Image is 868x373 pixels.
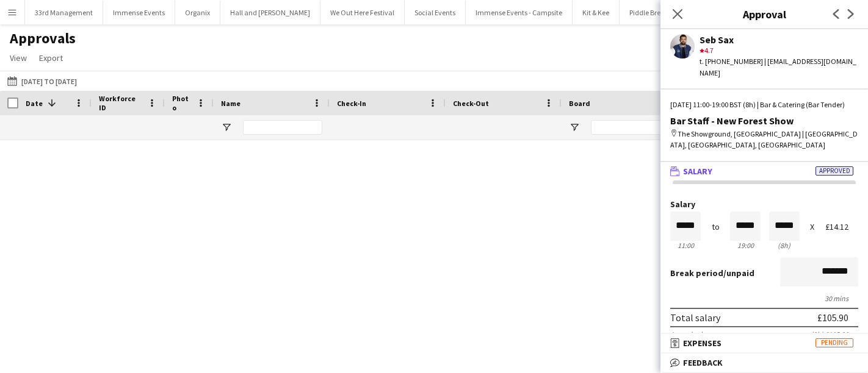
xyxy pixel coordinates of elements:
[620,1,686,24] button: Piddle Brewery
[816,166,853,176] span: Approved
[172,94,192,112] span: Photo
[670,294,858,303] div: 30 mins
[816,338,853,347] span: Pending
[670,268,723,279] span: Break period
[320,1,405,24] button: We Out Here Festival
[670,99,858,110] div: [DATE] 11:00-19:00 BST (8h) | Bar & Catering (Bar Tender)
[811,330,858,339] div: (8h) £105.90
[817,311,848,324] div: £105.90
[221,122,232,133] button: Open Filter Menu
[99,94,143,112] span: Workforce ID
[569,99,590,108] span: Board
[825,222,858,232] div: £14.12
[660,162,868,180] mat-expansion-panel-header: SalaryApproved
[10,52,27,63] span: View
[453,99,489,108] span: Check-Out
[670,129,858,151] div: The Showground, [GEOGRAPHIC_DATA] | [GEOGRAPHIC_DATA], [GEOGRAPHIC_DATA], [GEOGRAPHIC_DATA]
[34,50,68,66] a: Export
[670,330,712,339] div: Agreed salary
[569,122,580,133] button: Open Filter Menu
[810,222,814,232] div: X
[573,1,620,24] button: Kit & Kee
[25,1,103,24] button: 33rd Management
[591,120,676,135] input: Board Filter Input
[5,74,79,88] button: [DATE] to [DATE]
[670,241,701,250] div: 11:00
[670,268,754,279] label: /unpaid
[730,241,761,250] div: 19:00
[103,1,175,24] button: Immense Events
[175,1,220,24] button: Organix
[5,50,32,66] a: View
[700,34,858,45] div: Seb Sax
[700,56,858,78] div: t. [PHONE_NUMBER] | [EMAIL_ADDRESS][DOMAIN_NAME]
[337,99,366,108] span: Check-In
[221,99,241,108] span: Name
[660,353,868,372] mat-expansion-panel-header: Feedback
[683,357,723,368] span: Feedback
[405,1,466,24] button: Social Events
[660,334,868,352] mat-expansion-panel-header: ExpensesPending
[39,52,63,63] span: Export
[683,166,712,177] span: Salary
[683,338,722,349] span: Expenses
[466,1,573,24] button: Immense Events - Campsite
[220,1,320,24] button: Hall and [PERSON_NAME]
[700,45,858,56] div: 4.7
[670,115,858,126] div: Bar Staff - New Forest Show
[712,222,720,232] div: to
[670,311,720,324] div: Total salary
[243,120,322,135] input: Name Filter Input
[660,6,868,22] h3: Approval
[670,200,858,209] label: Salary
[769,241,800,250] div: 8h
[26,99,43,108] span: Date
